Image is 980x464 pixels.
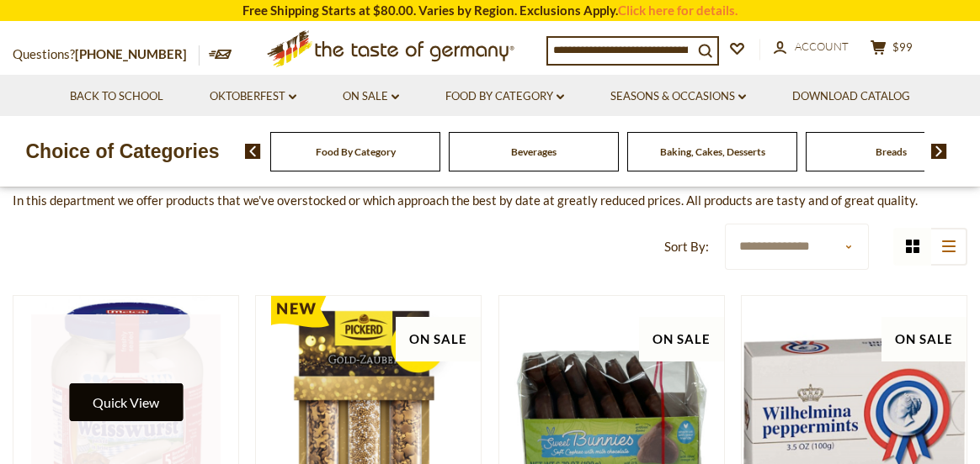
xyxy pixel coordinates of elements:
a: Food By Category [316,145,396,158]
button: Quick View [69,383,183,421]
a: Download Catalog [792,87,910,106]
img: previous arrow [245,144,261,159]
a: Oktoberfest [210,87,296,106]
img: next arrow [931,144,947,159]
p: In this department we offer products that we've overstocked or which approach the best by date at... [13,190,967,211]
label: Sort By: [664,236,709,257]
a: [PHONE_NUMBER] [75,46,187,61]
a: Account [774,38,849,56]
span: Account [795,40,849,53]
a: Baking, Cakes, Desserts [660,145,765,158]
a: Back to School [70,87,163,106]
a: Beverages [511,145,557,158]
a: On Sale [343,87,399,106]
a: Breads [876,145,907,158]
button: $99 [866,40,917,61]
a: Seasons & Occasions [610,87,746,106]
span: $99 [892,40,913,54]
a: Food By Category [445,87,564,106]
a: Click here for details. [618,3,738,18]
p: Questions? [13,44,200,66]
